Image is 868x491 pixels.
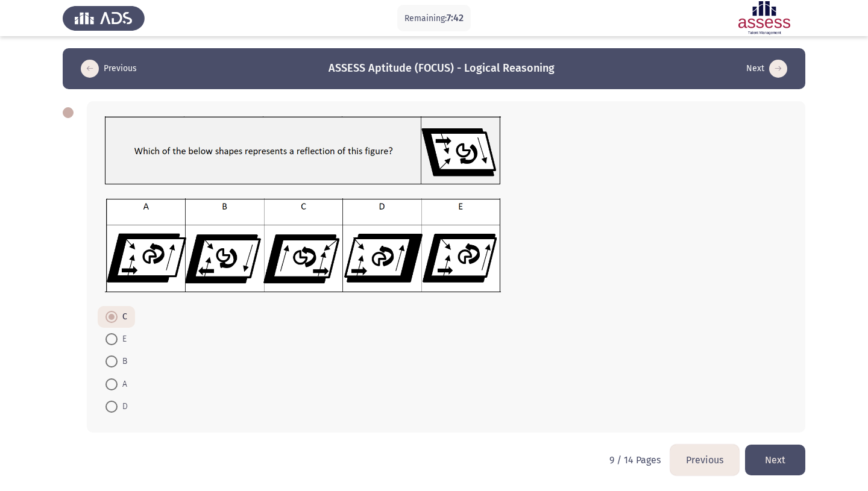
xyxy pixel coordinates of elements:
[118,332,127,346] span: E
[77,59,140,78] button: load previous page
[743,59,791,78] button: load next page
[329,61,555,76] h3: ASSESS Aptitude (FOCUS) - Logical Reasoning
[118,399,128,414] span: D
[745,445,805,475] button: load next page
[404,11,464,26] p: Remaining:
[723,1,805,35] img: Assessment logo of ASSESS Focus 4 Module Assessment (EN/AR) (Advanced - IB)
[118,310,127,324] span: C
[118,354,127,369] span: B
[105,116,501,184] img: UkFYYV8wODJfQSAucG5nMTY5MTMyMzk1OTk3NQ==.png
[670,445,739,475] button: load previous page
[447,12,464,23] span: 7:42
[105,198,501,292] img: UkFYYV8wODJfQi5wbmcxNjkxMzI0MDU1MDMz.png
[118,377,127,392] span: A
[609,454,661,466] p: 9 / 14 Pages
[63,1,145,35] img: Assess Talent Management logo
